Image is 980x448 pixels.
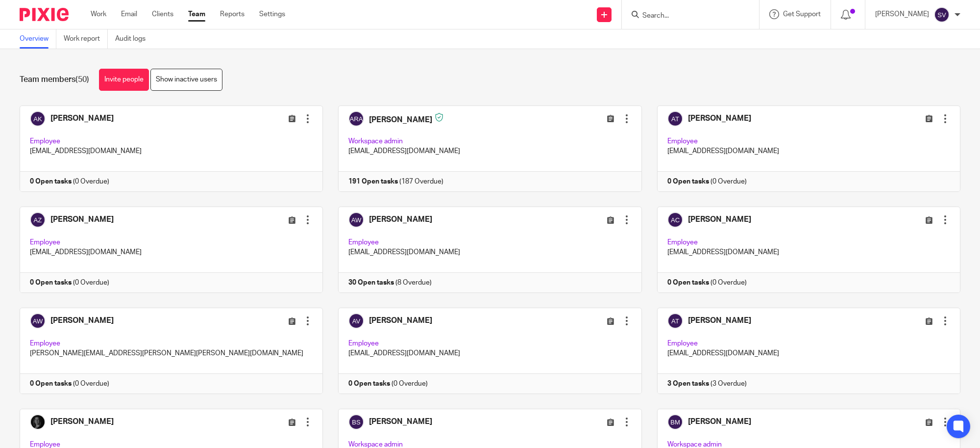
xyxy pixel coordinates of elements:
[99,69,149,91] a: Invite people
[188,9,205,19] a: Team
[934,7,950,23] img: svg%3E
[91,9,106,19] a: Work
[20,75,89,85] h1: Team members
[20,8,69,21] img: Pixie
[20,29,56,49] a: Overview
[259,9,285,19] a: Settings
[115,29,153,49] a: Audit logs
[121,9,137,19] a: Email
[64,29,108,49] a: Work report
[783,11,821,18] span: Get Support
[152,9,173,19] a: Clients
[75,76,89,83] span: (50)
[220,9,245,19] a: Reports
[150,69,222,91] a: Show inactive users
[875,9,929,19] p: [PERSON_NAME]
[641,12,730,21] input: Search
